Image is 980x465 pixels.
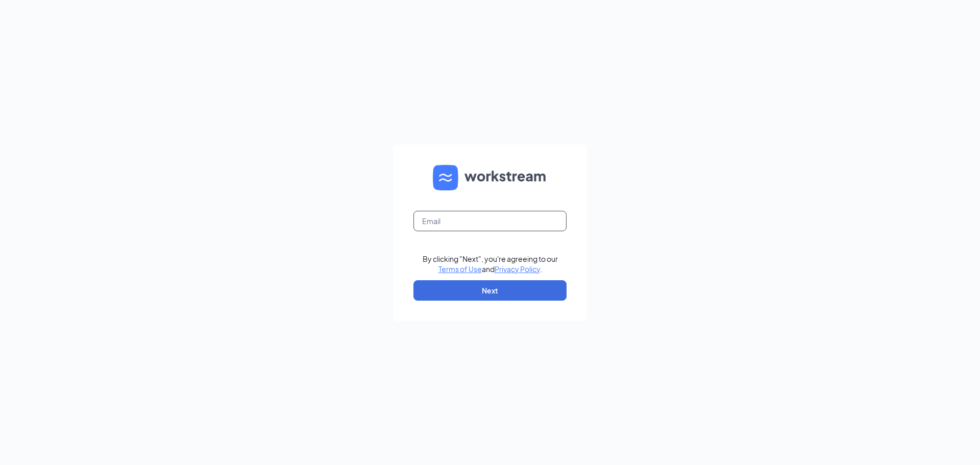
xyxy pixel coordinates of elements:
[423,254,558,274] div: By clicking "Next", you're agreeing to our and .
[495,264,540,274] a: Privacy Policy
[438,264,482,274] a: Terms of Use
[433,165,547,190] img: WS logo and Workstream text
[413,280,567,301] button: Next
[413,211,567,231] input: Email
